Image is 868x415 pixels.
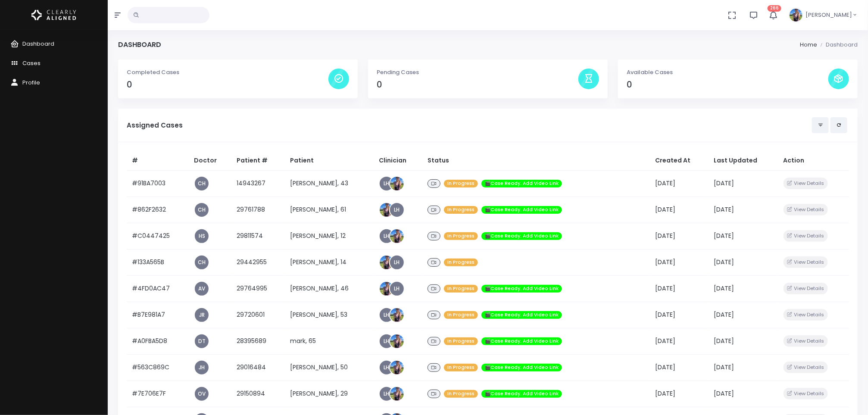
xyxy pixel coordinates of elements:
[127,354,189,381] td: #563C869C
[655,363,675,371] span: [DATE]
[481,337,562,346] span: 🎬Case Ready. Add Video Link
[714,231,734,240] span: [DATE]
[231,249,285,275] td: 29442955
[784,230,828,242] button: View Details
[127,197,189,223] td: #862F2632
[231,275,285,302] td: 29764995
[655,231,675,240] span: [DATE]
[231,223,285,249] td: 29811574
[655,337,675,345] span: [DATE]
[231,381,285,407] td: 29150894
[422,151,650,171] th: Status
[380,229,393,243] a: LH
[627,80,828,90] h4: 0
[444,337,478,346] span: In Progress
[189,151,231,171] th: Doctor
[778,151,849,171] th: Action
[231,328,285,354] td: 28395689
[285,249,374,275] td: [PERSON_NAME], 14
[285,354,374,381] td: [PERSON_NAME], 50
[655,205,675,214] span: [DATE]
[195,282,209,296] a: AV
[817,41,858,49] li: Dashboard
[481,232,562,240] span: 🎬Case Ready. Add Video Link
[390,203,404,217] span: LH
[22,59,41,67] span: Cases
[709,151,778,171] th: Last Updated
[444,390,478,398] span: In Progress
[22,40,54,48] span: Dashboard
[627,68,828,77] p: Available Cases
[195,334,209,348] span: DT
[714,284,734,293] span: [DATE]
[800,41,817,49] li: Home
[444,311,478,319] span: In Progress
[390,282,404,296] a: LH
[390,256,404,269] span: LH
[784,362,828,373] button: View Details
[377,80,578,90] h4: 0
[195,387,209,401] a: OV
[784,178,828,189] button: View Details
[231,302,285,328] td: 29720601
[285,223,374,249] td: [PERSON_NAME], 12
[481,180,562,188] span: 🎬Case Ready. Add Video Link
[285,170,374,197] td: [PERSON_NAME], 43
[380,387,393,401] a: LH
[806,11,852,19] span: [PERSON_NAME]
[380,361,393,374] a: LH
[127,302,189,328] td: #B7E981A7
[380,334,393,348] a: LH
[195,229,209,243] span: HS
[195,308,209,322] a: JR
[127,68,328,77] p: Completed Cases
[195,203,209,217] a: CH
[127,275,189,302] td: #4FD0AC47
[195,256,209,269] a: CH
[784,204,828,215] button: View Details
[655,284,675,293] span: [DATE]
[784,283,828,294] button: View Details
[481,364,562,372] span: 🎬Case Ready. Add Video Link
[285,302,374,328] td: [PERSON_NAME], 53
[285,328,374,354] td: mark, 65
[380,177,393,190] a: LH
[655,310,675,319] span: [DATE]
[127,122,812,129] h5: Assigned Cases
[481,311,562,319] span: 🎬Case Ready. Add Video Link
[655,179,675,187] span: [DATE]
[374,151,422,171] th: Clinician
[195,177,209,190] a: CH
[784,309,828,321] button: View Details
[714,310,734,319] span: [DATE]
[380,308,393,322] a: LH
[714,337,734,345] span: [DATE]
[127,170,189,197] td: #91BA7003
[444,232,478,240] span: In Progress
[231,170,285,197] td: 14943267
[714,363,734,371] span: [DATE]
[444,206,478,214] span: In Progress
[285,151,374,171] th: Patient
[31,6,76,24] img: Logo Horizontal
[444,180,478,188] span: In Progress
[655,389,675,398] span: [DATE]
[285,275,374,302] td: [PERSON_NAME], 46
[714,389,734,398] span: [DATE]
[231,354,285,381] td: 29016484
[285,381,374,407] td: [PERSON_NAME], 29
[377,68,578,77] p: Pending Cases
[714,205,734,214] span: [DATE]
[714,179,734,187] span: [DATE]
[195,361,209,374] a: JH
